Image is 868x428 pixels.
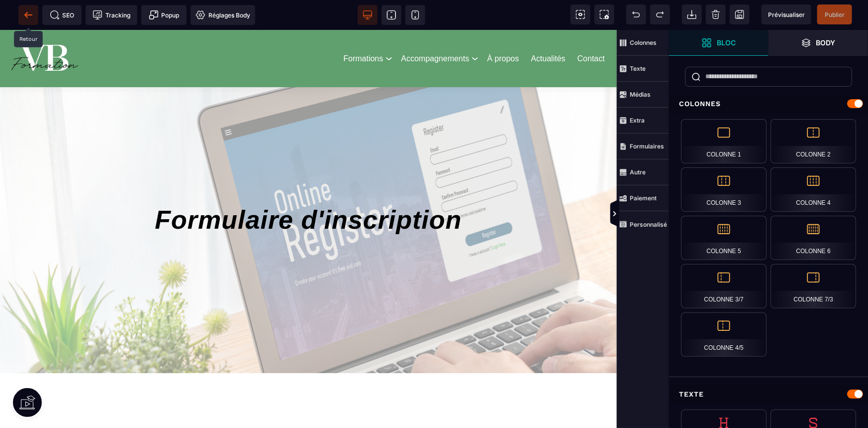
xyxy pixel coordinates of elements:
span: Extra [617,108,669,134]
strong: Autre [630,168,646,176]
span: Enregistrer [730,4,750,24]
span: Retour [18,5,38,25]
a: Actualités [531,22,565,35]
strong: Texte [630,65,646,72]
strong: Médias [630,91,651,98]
span: Créer une alerte modale [141,5,187,25]
strong: Personnalisé [630,221,667,228]
span: Ouvrir les blocs [669,30,769,56]
span: Voir bureau [358,5,378,25]
strong: Colonnes [630,39,657,46]
div: Colonne 5 [681,216,767,260]
strong: Paiement [630,194,657,202]
a: À propos [487,22,519,35]
a: Contact [578,22,605,35]
a: Accompagnements [401,22,469,35]
span: Capture d'écran [594,4,614,24]
strong: Body [816,39,836,46]
div: Colonnes [669,95,868,113]
strong: Extra [630,117,645,124]
span: Afficher les vues [669,199,679,229]
span: Nettoyage [706,4,726,24]
span: Voir tablette [382,5,401,25]
span: Aperçu [762,4,811,24]
span: Personnalisé [617,211,669,237]
span: Importer [682,4,702,24]
div: Colonne 6 [771,216,856,260]
div: Colonne 3 [681,167,767,212]
strong: Formulaires [630,143,664,150]
div: Colonne 7/3 [771,264,856,308]
div: Texte [669,385,868,404]
span: Code de suivi [86,5,137,25]
span: SEO [50,10,75,20]
span: Paiement [617,185,669,211]
span: Métadata SEO [42,5,82,25]
span: Enregistrer le contenu [817,4,852,24]
a: Formations [343,22,383,35]
span: Réglages Body [195,10,250,20]
div: Colonne 4 [771,167,856,212]
span: Favicon [191,5,255,25]
div: Colonne 2 [771,119,856,163]
span: Voir mobile [405,5,425,25]
span: Formulaires [617,134,669,159]
span: Ouvrir les calques [769,30,868,56]
div: Colonne 4/5 [681,312,767,357]
span: Tracking [93,10,130,20]
span: Médias [617,82,669,108]
span: Formulaire d'inscription [155,175,462,204]
span: Prévisualiser [768,11,805,18]
span: Publier [825,11,845,18]
div: Colonne 1 [681,119,767,163]
span: Texte [617,56,669,82]
span: Défaire [626,4,646,24]
span: Voir les composants [571,4,590,24]
span: Colonnes [617,30,669,56]
div: Colonne 3/7 [681,264,767,308]
span: Popup [149,10,180,20]
span: Rétablir [650,4,670,24]
img: 86a4aa658127570b91344bfc39bbf4eb_Blanc_sur_fond_vert.png [8,4,81,53]
strong: Bloc [717,39,736,46]
span: Autre [617,159,669,185]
